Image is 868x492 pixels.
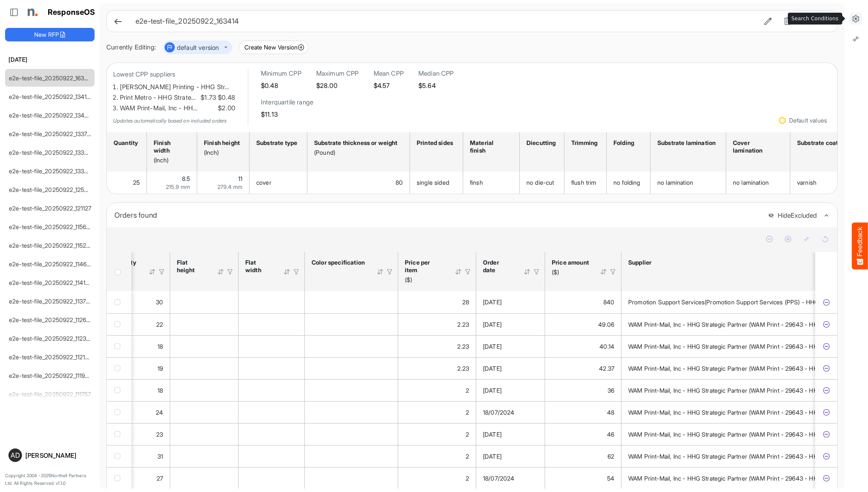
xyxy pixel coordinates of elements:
a: e2e-test-file_20250922_133214 [9,167,94,175]
td: 40.14 is template cell Column Header httpsnorthellcomontologiesmapping-rulesorderhasprice [545,335,621,357]
span: no lamination [657,179,693,186]
span: AD [11,452,20,459]
td: 2 is template cell Column Header price-per-item [398,467,476,489]
td: 80 is template cell Column Header httpsnorthellcomontologiesmapping-rulesmaterialhasmaterialthick... [307,172,410,194]
td: 48 is template cell Column Header httpsnorthellcomontologiesmapping-rulesorderhasprice [545,401,621,423]
td: bc388507-f676-4bfc-98d6-13d211c8326f is template cell Column Header [815,313,839,335]
span: cover [256,179,271,186]
td: cover is template cell Column Header httpsnorthellcomontologiesmapping-rulesmaterialhassubstratem... [250,172,307,194]
td: WAM Print-Mail, Inc - HHG Strategic Partner (WAM Print - 29643 - HHGSP - ISR) is template cell Co... [621,467,868,489]
h5: $5.64 [418,82,454,89]
td: is template cell Column Header httpsnorthellcomontologiesmapping-rulesfeaturehascolourspecification [305,335,398,357]
td: is template cell Column Header httpsnorthellcomontologiesmapping-rulesmeasurementhasflatsizeheight [170,401,239,423]
td: no folding is template cell Column Header httpsnorthellcomontologiesmapping-rulesmanufacturinghas... [607,172,651,194]
td: 46 is template cell Column Header httpsnorthellcomontologiesmapping-rulesorderhasprice [545,423,621,445]
div: Diecutting [526,139,555,147]
span: no die-cut [526,179,554,186]
td: 840 is template cell Column Header httpsnorthellcomontologiesmapping-rulesorderhasprice [545,291,621,313]
span: 18 [157,387,163,394]
td: is template cell Column Header httpsnorthellcomontologiesmapping-rulesfeaturehascolourspecification [305,379,398,401]
span: 2 [466,409,469,416]
div: Price per item [405,259,444,274]
span: 840 [603,298,614,306]
td: WAM Print-Mail, Inc - HHG Strategic Partner (WAM Print - 29643 - HHGSP - ISR) is template cell Co... [621,423,868,445]
td: checkbox [107,291,131,313]
span: WAM Print-Mail, Inc - HHG Strategic Partner (WAM Print - 29643 - HHGSP - ISR) [628,431,846,438]
div: ($) [552,268,589,276]
td: 16/05/2024 is template cell Column Header httpsnorthellcomontologiesmapping-rulesorderhasorderdate [476,357,545,379]
div: Flat height [177,259,206,274]
td: 28 is template cell Column Header price-per-item [398,291,476,313]
div: Filter Icon [533,268,540,276]
button: Exclude [822,320,830,329]
button: Exclude [822,430,830,439]
td: checkbox [107,313,131,335]
button: Delete [781,16,794,27]
span: 27 [157,475,163,482]
span: 40.14 [599,343,614,350]
td: WAM Print-Mail, Inc - HHG Strategic Partner (WAM Print - 29643 - HHGSP - ISR) is template cell Co... [621,357,868,379]
td: 8.5 is template cell Column Header httpsnorthellcomontologiesmapping-rulesmeasurementhasfinishsiz... [147,172,197,194]
a: e2e-test-file_20250922_113700 [9,298,94,305]
a: e2e-test-file_20250922_111950 [9,372,92,379]
td: 8bfd5eb8-506e-4b75-80c1-4d50967e0880 is template cell Column Header [815,335,839,357]
td: is template cell Column Header httpsnorthellcomontologiesmapping-rulesmeasurementhasflatsizewidth [239,467,305,489]
td: 12/09/2024 is template cell Column Header httpsnorthellcomontologiesmapping-rulesorderhasorderdate [476,379,545,401]
td: 16/05/2024 is template cell Column Header httpsnorthellcomontologiesmapping-rulesorderhasorderdate [476,423,545,445]
span: 48 [607,409,614,416]
div: Currently Editing: [106,42,156,53]
td: 2 is template cell Column Header price-per-item [398,423,476,445]
td: is template cell Column Header httpsnorthellcomontologiesmapping-rulesfeaturehascolourspecification [305,445,398,467]
span: WAM Print-Mail, Inc - HHG Strategic Partner (WAM Print - 29643 - HHGSP - ISR) [628,343,846,350]
div: Color specification [312,259,366,266]
h5: $4.57 [374,82,404,89]
td: d6b3164c-7c17-49e0-9119-e29551ecd3fc is template cell Column Header [815,467,839,489]
span: 18/07/2024 [483,409,515,416]
span: [DATE] [483,453,502,460]
span: 2 [466,453,469,460]
span: 2.23 [457,365,469,372]
h6: Mean CPP [374,69,404,78]
button: Exclude [822,298,830,306]
h6: Minimum CPP [261,69,301,78]
th: Header checkbox [107,252,131,291]
td: is template cell Column Header httpsnorthellcomontologiesmapping-rulesmeasurementhasflatsizeheight [170,313,239,335]
a: e2e-test-file_20250922_134044 [9,112,96,119]
span: 22 [156,321,163,328]
span: 54 [607,475,614,482]
span: 2.23 [457,321,469,328]
span: 215.9 mm [166,183,190,190]
td: 2 is template cell Column Header price-per-item [398,445,476,467]
h5: $11.13 [261,111,313,118]
button: Feedback [852,223,868,270]
span: WAM Print-Mail, Inc - HHG Strategic Partner (WAM Print - 29643 - HHGSP - ISR) [628,453,846,460]
td: 42.37 is template cell Column Header httpsnorthellcomontologiesmapping-rulesorderhasprice [545,357,621,379]
h6: e2e-test-file_20250922_163414 [136,18,755,25]
td: Promotion Support Services(Promotion Support Services (PPS) - HHGSP - ISR) is template cell Colum... [621,291,868,313]
span: WAM Print-Mail, Inc - HHG Strategic Partner (WAM Print - 29643 - HHGSP - ISR) [628,365,846,372]
span: WAM Print-Mail, Inc - HHG Strategic Partner (WAM Print - 29643 - HHGSP - ISR) [628,321,846,328]
td: is template cell Column Header httpsnorthellcomontologiesmapping-rulesmeasurementhasflatsizeheight [170,357,239,379]
span: [DATE] [483,321,502,328]
div: Substrate type [256,139,298,147]
a: e2e-test-file_20250922_114626 [9,260,94,268]
a: e2e-test-file_20250922_133735 [9,130,94,137]
span: 49.06 [598,321,614,328]
h6: Median CPP [418,69,454,78]
td: 42675789-6dce-44a0-b4e7-b618abfce8e8 is template cell Column Header [815,445,839,467]
td: is template cell Column Header httpsnorthellcomontologiesmapping-rulesmeasurementhasflatsizewidth [239,423,305,445]
button: HideExcluded [768,212,817,219]
td: single sided is template cell Column Header httpsnorthellcomontologiesmapping-rulesmanufacturingh... [410,172,463,194]
img: Northell [23,4,40,21]
span: [DATE] [483,387,502,394]
td: 2.23 is template cell Column Header price-per-item [398,357,476,379]
a: e2e-test-file_20250922_163414 [9,74,94,82]
td: is template cell Column Header httpsnorthellcomontologiesmapping-rulesmeasurementhasflatsizeheight [170,379,239,401]
td: flush trim is template cell Column Header httpsnorthellcomontologiesmapping-rulesmanufacturinghas... [564,172,607,194]
a: e2e-test-file_20250922_121127 [9,205,92,212]
li: Print Metro - HHG Strate… [120,93,235,103]
a: e2e-test-file_20250922_115612 [9,223,92,230]
span: 28 [462,298,469,306]
td: 18/07/2024 is template cell Column Header httpsnorthellcomontologiesmapping-rulesorderhasorderdate [476,401,545,423]
div: Cover lamination [733,139,781,154]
